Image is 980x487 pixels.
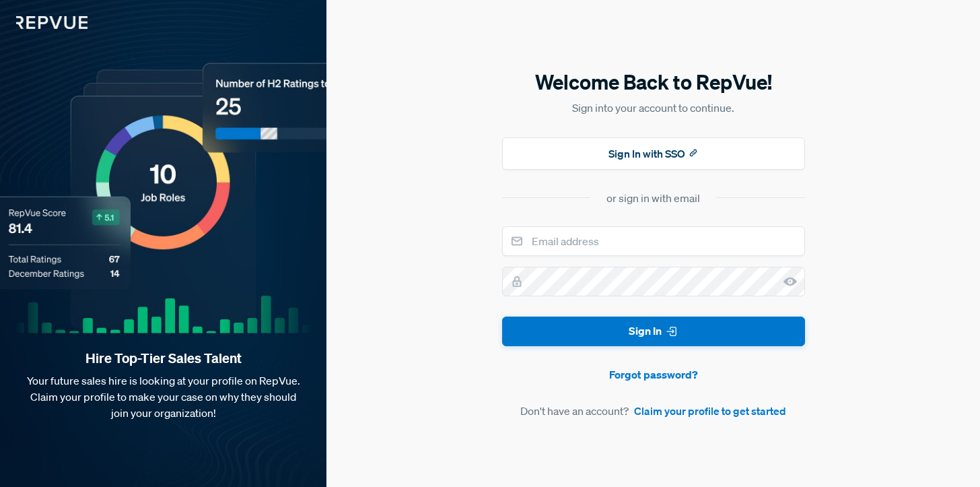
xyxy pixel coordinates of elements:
a: Forgot password? [502,366,805,383]
article: Don't have an account? [502,403,805,419]
h5: Welcome Back to RepVue! [502,68,805,96]
a: Claim your profile to get started [634,403,786,419]
button: Sign In with SSO [502,137,805,170]
p: Sign into your account to continue. [502,100,805,116]
input: Email address [502,226,805,256]
strong: Hire Top-Tier Sales Talent [22,350,305,367]
div: or sign in with email [606,190,700,206]
button: Sign In [502,317,805,347]
p: Your future sales hire is looking at your profile on RepVue. Claim your profile to make your case... [22,372,305,421]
